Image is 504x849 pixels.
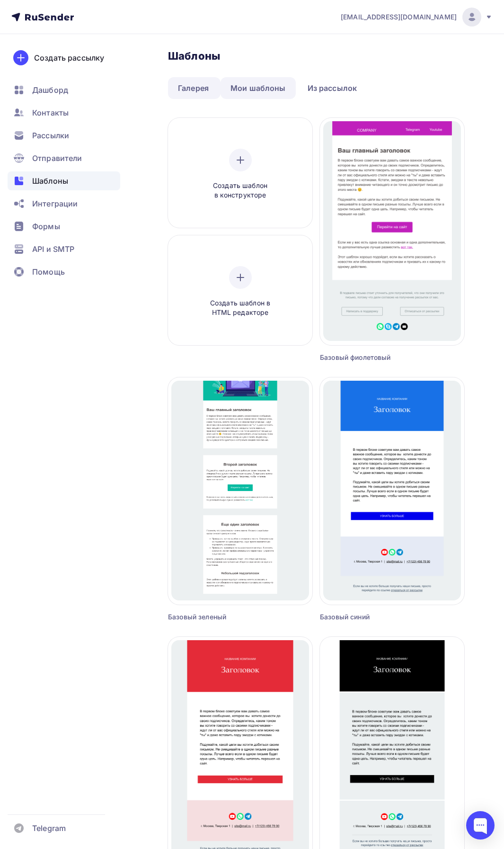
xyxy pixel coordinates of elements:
span: Создать шаблон в HTML редакторе [195,298,285,318]
a: Дашборд [8,80,120,99]
a: Мои шаблоны [221,77,296,99]
span: Контакты [32,107,69,118]
a: Формы [8,217,120,236]
h3: Шаблоны [168,49,464,63]
a: Отправители [8,149,120,168]
div: Базовый фиолетовый [320,353,428,362]
span: Дашборд [32,84,68,96]
a: Рассылки [8,126,120,145]
span: Шаблоны [32,175,68,187]
span: Интеграции [32,198,78,209]
span: Создать шаблон в конструкторе [195,181,285,200]
span: API и SMTP [32,243,74,255]
span: Рассылки [32,130,69,141]
span: Telegram [32,822,66,834]
div: Создать рассылку [34,52,104,63]
a: Из рассылок [298,77,367,99]
div: Базовый зеленый [168,612,276,622]
a: Шаблоны [8,171,120,190]
a: [EMAIL_ADDRESS][DOMAIN_NAME] [341,8,493,27]
div: Базовый синий [320,612,428,622]
a: Галерея [168,77,219,99]
span: Формы [32,221,60,232]
span: [EMAIL_ADDRESS][DOMAIN_NAME] [341,12,457,22]
span: Отправители [32,152,82,164]
a: Контакты [8,103,120,122]
span: Помощь [32,266,65,277]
